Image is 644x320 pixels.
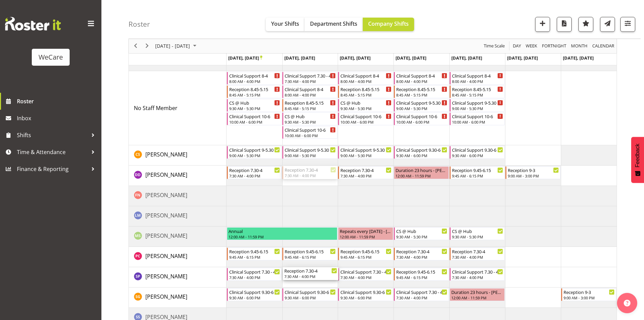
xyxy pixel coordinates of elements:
button: Timeline Day [512,42,522,50]
span: [PERSON_NAME] [145,212,187,219]
span: Week [525,42,538,50]
button: Feedback - Show survey [631,137,644,183]
span: Company Shifts [368,20,409,27]
td: No Staff Member resource [129,71,226,145]
span: No Staff Member [134,104,177,112]
span: Inbox [17,113,98,123]
a: [PERSON_NAME] [145,191,187,199]
button: Timeline Week [525,42,539,50]
a: [PERSON_NAME] [145,252,187,260]
span: Feedback [635,144,641,167]
td: Lainie Montgomery resource [129,206,226,227]
button: Download a PDF of the roster according to the set date range. [557,17,572,32]
span: [DATE], [DATE] [563,55,594,61]
span: Time Scale [483,42,505,50]
td: Catherine Stewart resource [129,145,226,166]
button: Filter Shifts [620,17,635,32]
span: Shifts [17,130,88,140]
button: Send a list of all shifts for the selected filtered period to all rostered employees. [600,17,615,32]
span: [DATE], [DATE] [228,55,262,61]
a: [PERSON_NAME] [145,293,187,301]
img: Rosterit website logo [5,17,61,30]
h4: Roster [128,20,150,28]
span: Department Shifts [310,20,357,27]
td: Mehreen Sardar resource [129,227,226,247]
div: November 03 - 09, 2025 [153,39,200,53]
td: Penny Clyne-Moffat resource [129,247,226,267]
span: Finance & Reporting [17,164,88,174]
span: Time & Attendance [17,147,88,157]
span: Day [512,42,522,50]
a: [PERSON_NAME] [145,171,187,179]
button: Month [591,42,616,50]
button: Department Shifts [305,18,363,31]
span: [DATE], [DATE] [284,55,315,61]
a: [PERSON_NAME] [145,272,187,280]
span: [DATE], [DATE] [396,55,426,61]
td: Sabnam Pun resource [129,267,226,287]
td: Demi Dumitrean resource [129,166,226,186]
span: [DATE], [DATE] [507,55,538,61]
a: No Staff Member [134,104,177,112]
div: 7:30 AM - 4:00 PM [284,274,337,279]
button: Previous [131,42,140,50]
span: [DATE] - [DATE] [154,42,191,50]
button: Your Shifts [266,18,305,31]
button: Fortnight [541,42,568,50]
span: Roster [17,96,98,106]
div: next period [141,39,153,53]
button: Add a new shift [535,17,550,32]
button: Next [143,42,152,50]
span: [DATE], [DATE] [451,55,482,61]
td: Sanjita Gurung resource [129,287,226,308]
div: WeCare [39,52,63,62]
button: Highlight an important date within the roster. [578,17,593,32]
a: [PERSON_NAME] [145,150,187,158]
a: [PERSON_NAME] [145,232,187,240]
td: Firdous Naqvi resource [129,186,226,206]
span: Month [570,42,588,50]
span: calendar [592,42,615,50]
span: [PERSON_NAME] [145,232,187,239]
div: Demi Dumitrean"s event - Reception 7.30-4 Begin From Tuesday, November 4, 2025 at 7:30:00 AM GMT+... [283,267,339,280]
button: November 2025 [154,42,199,50]
button: Time Scale [483,42,506,50]
div: Reception 7.30-4 [284,267,337,274]
span: [DATE], [DATE] [340,55,371,61]
span: Your Shifts [271,20,299,27]
a: [PERSON_NAME] [145,211,187,219]
div: previous period [130,39,141,53]
button: Company Shifts [363,18,414,31]
img: help-xxl-2.png [624,300,630,306]
button: Timeline Month [570,42,589,50]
